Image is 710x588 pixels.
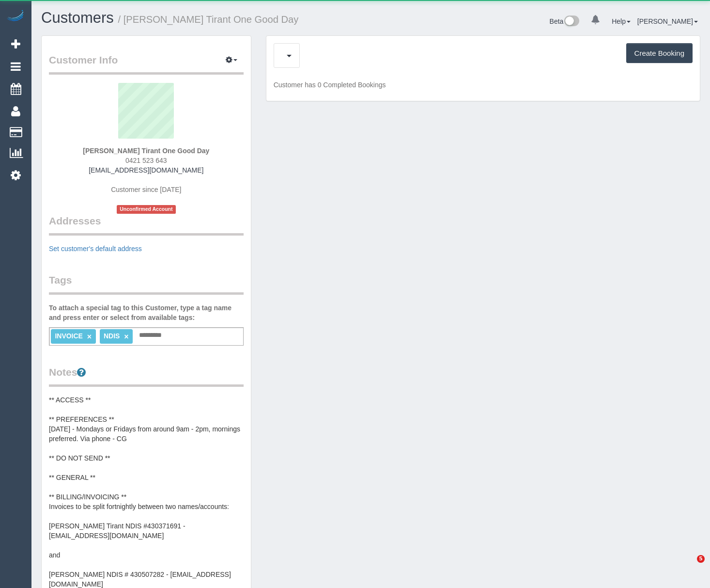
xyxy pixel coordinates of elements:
a: Help [612,17,631,25]
a: × [87,333,92,341]
a: [EMAIL_ADDRESS][DOMAIN_NAME] [89,166,203,174]
a: Beta [550,17,580,25]
iframe: Intercom live chat [677,555,700,578]
p: Customer has 0 Completed Bookings [274,80,693,90]
span: Unconfirmed Account [117,205,176,213]
legend: Tags [49,273,244,295]
a: Customers [41,9,114,26]
strong: [PERSON_NAME] Tirant One Good Day [83,147,209,155]
span: 5 [697,555,705,563]
a: [PERSON_NAME] [637,17,698,25]
legend: Customer Info [49,53,244,75]
a: × [124,333,128,341]
span: 0421 523 643 [125,157,167,164]
button: Create Booking [626,43,693,64]
legend: Notes [49,365,244,387]
label: To attach a special tag to this Customer, type a tag name and press enter or select from availabl... [49,303,244,322]
span: NDIS [104,332,120,340]
img: Automaid Logo [6,10,25,23]
img: New interface [563,16,579,28]
span: INVOICE [55,332,83,340]
small: / [PERSON_NAME] Tirant One Good Day [118,14,299,25]
a: Set customer's default address [49,245,142,253]
span: Customer since [DATE] [111,186,181,193]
